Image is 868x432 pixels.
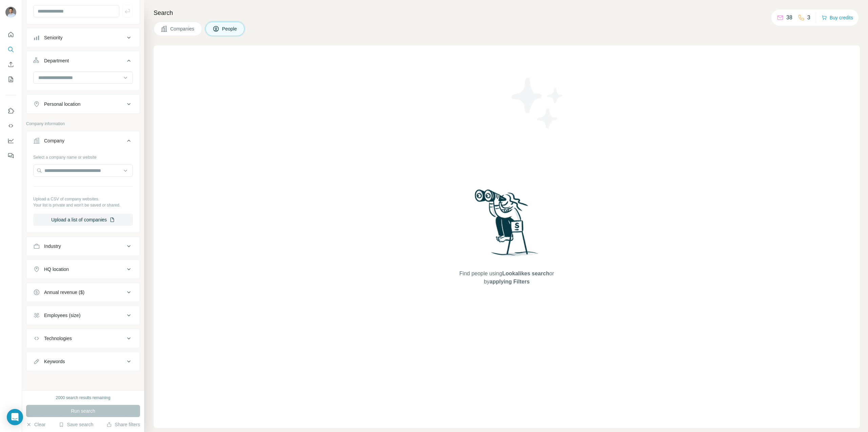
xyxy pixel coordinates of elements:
[7,409,23,425] div: Open Intercom Messenger
[106,421,140,428] button: Share filters
[44,312,80,319] div: Employees (size)
[44,335,72,342] div: Technologies
[26,53,140,72] button: Department
[44,34,62,41] div: Seniority
[5,105,16,117] button: Use Surfe on LinkedIn
[5,120,16,132] button: Use Surfe API
[502,271,549,276] span: Lookalikes search
[44,101,80,107] div: Personal location
[44,243,61,250] div: Industry
[44,266,69,273] div: HQ location
[26,284,140,300] button: Annual revenue ($)
[33,196,133,202] p: Upload a CSV of company websites.
[154,8,860,18] h4: Search
[822,13,853,22] button: Buy credits
[5,43,16,56] button: Search
[26,421,45,428] button: Clear
[490,279,530,284] span: applying Filters
[26,133,140,152] button: Company
[44,289,84,296] div: Annual revenue ($)
[44,137,64,144] div: Company
[26,307,140,323] button: Employees (size)
[33,202,133,208] p: Your list is private and won't be saved or shared.
[26,238,140,254] button: Industry
[33,152,133,160] div: Select a company name or website
[26,96,140,112] button: Personal location
[507,73,568,134] img: Surfe Illustration - Stars
[26,261,140,277] button: HQ location
[26,353,140,370] button: Keywords
[44,57,69,64] div: Department
[5,28,16,41] button: Quick start
[786,14,792,22] p: 38
[56,395,111,401] div: 2000 search results remaining
[44,358,65,365] div: Keywords
[26,330,140,347] button: Technologies
[5,73,16,85] button: My lists
[170,25,195,32] span: Companies
[26,30,140,46] button: Seniority
[5,7,16,18] img: Avatar
[59,421,93,428] button: Save search
[33,214,133,226] button: Upload a list of companies
[5,58,16,71] button: Enrich CSV
[5,135,16,147] button: Dashboard
[26,121,140,127] p: Company information
[5,150,16,162] button: Feedback
[807,14,810,22] p: 3
[222,25,238,32] span: People
[472,188,542,263] img: Surfe Illustration - Woman searching with binoculars
[452,270,561,286] span: Find people using or by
